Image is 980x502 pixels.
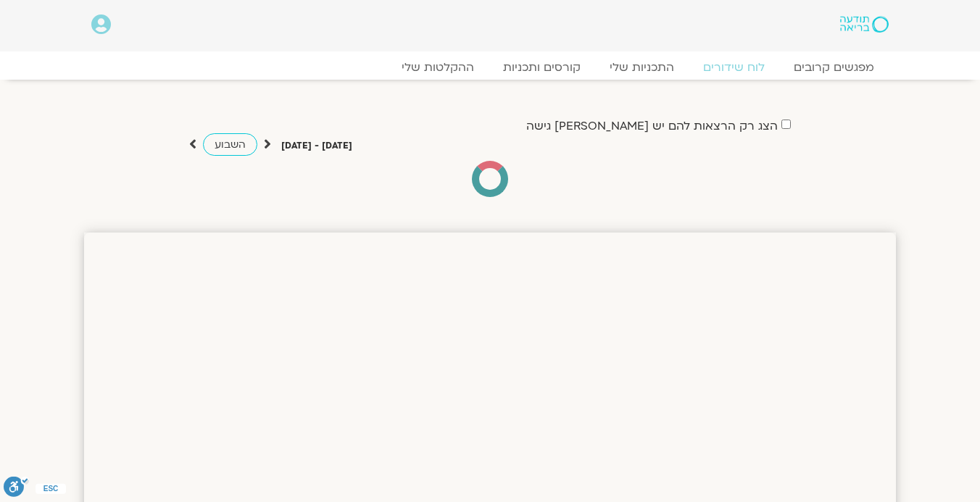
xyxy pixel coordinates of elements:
label: הצג רק הרצאות להם יש [PERSON_NAME] גישה [526,120,778,133]
a: השבוע [203,133,257,156]
nav: Menu [91,60,889,75]
a: התכניות שלי [595,60,689,75]
a: מפגשים קרובים [779,60,889,75]
a: לוח שידורים [689,60,779,75]
p: [DATE] - [DATE] [281,138,352,154]
span: השבוע [215,138,246,151]
a: ההקלטות שלי [387,60,489,75]
a: קורסים ותכניות [489,60,595,75]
